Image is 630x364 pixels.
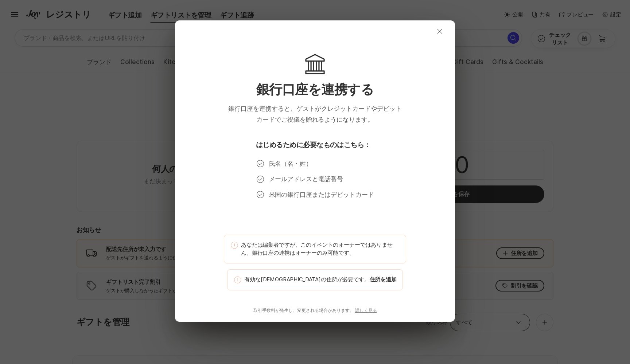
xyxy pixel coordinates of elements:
p: 銀行口座を連携すると、ゲストがクレジットカードやデビットカードでご祝儀を贈れるようになります。 [227,103,402,125]
p: 銀行口座を連携する [256,82,374,97]
button: 住所を追加 [370,275,397,284]
p: 氏名（名・姓） [269,158,312,169]
p: メールアドレスと電話番号 [269,173,343,185]
p: 有効な[DEMOGRAPHIC_DATA]の住所が必要です。 [244,275,397,284]
a: 詳しく見る [355,308,377,313]
p: 米国の銀行口座またはデビットカード [269,189,374,200]
p: あなたは編集者ですが、このイベントのオーナーではありません。銀行口座の連携はオーナーのみ可能です。 [241,241,400,257]
p: はじめるために必要なものはこちら： [256,140,374,150]
p: 取引手数料が発生し、変更される場合があります。 [253,308,377,313]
